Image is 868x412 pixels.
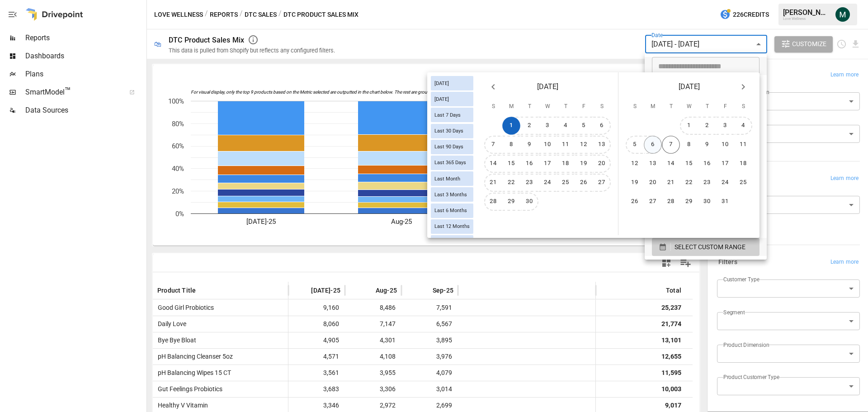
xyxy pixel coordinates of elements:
button: 23 [698,174,716,192]
button: SELECT CUSTOM RANGE [652,238,759,256]
button: 20 [644,174,662,192]
button: 2 [698,117,716,135]
button: 16 [520,155,538,173]
button: 2 [520,117,538,135]
button: 6 [593,117,611,135]
span: Last 365 Days [431,160,470,166]
button: 1 [680,117,698,135]
button: 30 [520,193,538,211]
button: 28 [484,193,502,211]
button: 31 [716,193,734,211]
button: 9 [520,136,538,154]
span: Saturday [735,98,751,116]
span: Last 30 Days [431,128,467,134]
div: Last 7 Days [431,108,473,122]
span: Wednesday [539,98,556,116]
button: Next month [734,78,752,96]
span: Sunday [485,98,501,116]
span: Wednesday [681,98,697,116]
button: 27 [644,193,662,211]
button: 29 [502,193,520,211]
button: 22 [680,174,698,192]
button: 4 [557,117,575,135]
button: 25 [734,174,752,192]
button: 28 [662,193,680,211]
span: Last 12 Months [431,223,473,229]
button: 18 [734,155,752,173]
button: 5 [626,136,644,154]
button: Previous month [484,78,502,96]
button: 9 [698,136,716,154]
span: Last Month [431,176,464,182]
button: 15 [680,155,698,173]
button: 7 [662,136,680,154]
button: 16 [698,155,716,173]
button: 5 [575,117,593,135]
button: 1 [502,117,520,135]
div: Last Year [431,235,473,250]
button: 29 [680,193,698,211]
button: 18 [557,155,575,173]
button: 27 [593,174,611,192]
span: Sunday [627,98,643,116]
span: Tuesday [663,98,679,116]
button: 22 [502,174,520,192]
span: Tuesday [521,98,538,116]
span: [DATE] [537,81,558,93]
div: Last 3 Months [431,187,473,202]
span: [DATE] [679,81,700,93]
button: 3 [716,117,734,135]
div: Last 30 Days [431,124,473,138]
span: Monday [645,98,661,116]
span: Monday [503,98,519,116]
button: 3 [538,117,557,135]
span: Last 3 Months [431,192,471,198]
span: Thursday [557,98,574,116]
button: 24 [716,174,734,192]
button: 25 [557,174,575,192]
span: Friday [576,98,592,116]
div: Last 90 Days [431,140,473,154]
button: 17 [538,155,557,173]
span: Friday [717,98,733,116]
button: 21 [484,174,502,192]
button: 10 [538,136,557,154]
button: 19 [626,174,644,192]
span: Last 6 Months [431,208,471,213]
span: [DATE] [431,81,453,86]
span: SELECT CUSTOM RANGE [675,242,745,253]
button: 13 [593,136,611,154]
div: Last 365 Days [431,156,473,170]
button: 21 [662,174,680,192]
button: 7 [484,136,502,154]
span: [DATE] [431,96,453,102]
button: 17 [716,155,734,173]
button: 8 [680,136,698,154]
div: Last 6 Months [431,204,473,218]
button: 23 [520,174,538,192]
span: Last 90 Days [431,144,467,150]
button: 8 [502,136,520,154]
button: 11 [557,136,575,154]
button: 15 [502,155,520,173]
button: 20 [593,155,611,173]
button: 12 [626,155,644,173]
button: 6 [644,136,662,154]
button: 26 [575,174,593,192]
button: 11 [734,136,752,154]
button: 26 [626,193,644,211]
button: 14 [662,155,680,173]
span: Last 7 Days [431,112,464,118]
button: 19 [575,155,593,173]
div: [DATE] [431,92,473,106]
span: Saturday [594,98,610,116]
button: 14 [484,155,502,173]
button: 13 [644,155,662,173]
div: Last 12 Months [431,219,473,234]
div: Last Month [431,171,473,186]
div: [DATE] [431,76,473,90]
button: 12 [575,136,593,154]
button: 10 [716,136,734,154]
button: 30 [698,193,716,211]
span: Thursday [699,98,715,116]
